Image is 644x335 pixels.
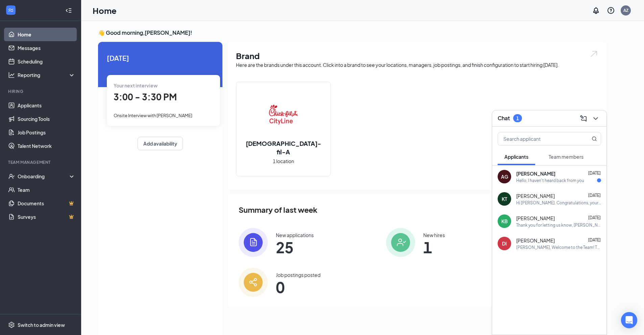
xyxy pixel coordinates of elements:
[607,6,615,15] svg: QuestionInfo
[18,28,75,41] a: Home
[590,113,601,124] button: ChevronDown
[18,183,75,197] a: Team
[236,61,598,68] div: Here are the brands under this account. Click into a brand to see your locations, managers, job p...
[98,29,606,36] h3: 👋 Good morning, [PERSON_NAME] !
[516,192,555,199] span: [PERSON_NAME]
[276,272,320,278] div: Job postings posted
[588,193,601,198] span: [DATE]
[18,55,75,68] a: Scheduling
[18,197,75,210] a: DocumentsCrown
[592,6,600,15] svg: Notifications
[504,154,528,160] span: Applicants
[502,196,507,202] div: KT
[18,139,75,153] a: Talent Network
[18,126,75,139] a: Job Postings
[501,173,508,180] div: AG
[516,115,519,121] div: 1
[516,222,601,228] div: Thank you for letting us know, [PERSON_NAME]. Wishing you the best of luck in your new endeavor.
[516,178,584,183] div: Hello, I haven't heard back from you
[386,228,415,257] img: icon
[516,237,555,244] span: [PERSON_NAME]
[236,139,330,156] h2: [DEMOGRAPHIC_DATA]-fil-A
[621,312,637,328] div: Open Intercom Messenger
[501,218,508,225] div: KB
[239,228,268,257] img: icon
[423,232,445,238] div: New hires
[588,237,601,242] span: [DATE]
[578,113,589,124] button: ComposeMessage
[516,215,555,222] span: [PERSON_NAME]
[276,281,320,293] span: 0
[498,132,578,145] input: Search applicant
[588,171,601,176] span: [DATE]
[18,321,65,328] div: Switch to admin view
[273,157,294,165] span: 1 location
[18,41,75,55] a: Messages
[502,240,507,247] div: DI
[239,204,317,216] span: Summary of last week
[262,93,305,136] img: Chick-fil-A
[18,173,70,180] div: Onboarding
[588,215,601,220] span: [DATE]
[592,114,600,123] svg: ChevronDown
[18,112,75,126] a: Sourcing Tools
[18,210,75,224] a: SurveysCrown
[8,159,74,165] div: Team Management
[516,170,555,177] span: [PERSON_NAME]
[549,154,583,160] span: Team members
[114,113,192,118] span: Onsite Interview with [PERSON_NAME]
[8,321,15,328] svg: Settings
[65,7,72,14] svg: Collapse
[516,200,601,206] div: Hi [PERSON_NAME]. Congratulations, your onsite interview with [DEMOGRAPHIC_DATA]-fil-A for Front ...
[592,136,597,141] svg: MagnifyingGlass
[8,72,15,78] svg: Analysis
[7,7,14,14] svg: WorkstreamLogo
[138,137,183,150] button: Add availability
[107,53,214,63] span: [DATE]
[239,268,268,297] img: icon
[18,99,75,112] a: Applicants
[276,232,314,238] div: New applications
[579,114,588,123] svg: ComposeMessage
[18,72,76,78] div: Reporting
[114,91,177,102] span: 3:00 - 3:30 PM
[114,82,158,88] span: Your next interview
[8,173,15,180] svg: UserCheck
[498,115,510,122] h3: Chat
[590,50,598,58] img: open.6027fd2a22e1237b5b06.svg
[93,5,117,16] h1: Home
[236,50,598,61] h1: Brand
[623,7,628,13] div: AZ
[516,244,601,250] div: [PERSON_NAME], Welcome to the Team! Thank you for taking the time to interview for the Team Membe...
[276,241,314,253] span: 25
[423,241,445,253] span: 1
[8,88,74,94] div: Hiring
